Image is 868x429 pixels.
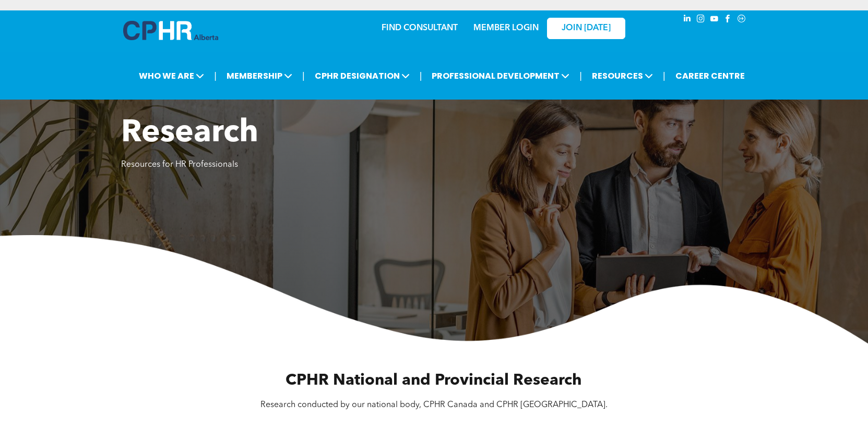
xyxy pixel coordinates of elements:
a: JOIN [DATE] [547,18,625,39]
span: PROFESSIONAL DEVELOPMENT [429,66,573,85]
span: CPHR National and Provincial Research [286,373,582,388]
a: Social network [736,13,747,27]
a: MEMBER LOGIN [473,24,539,32]
span: MEMBERSHIP [223,66,295,85]
a: CAREER CENTRE [672,66,748,85]
a: FIND CONSULTANT [382,24,458,32]
span: RESOURCES [589,66,656,85]
span: Research conducted by our national body, CPHR Canada and CPHR [GEOGRAPHIC_DATA]. [260,401,608,409]
li: | [420,65,422,87]
span: CPHR DESIGNATION [312,66,413,85]
img: A blue and white logo for cp alberta [123,21,218,40]
span: Research [121,118,258,149]
li: | [214,65,217,87]
a: linkedin [682,13,693,27]
span: Resources for HR Professionals [121,161,238,169]
a: youtube [709,13,720,27]
li: | [579,65,582,87]
span: WHO WE ARE [136,66,207,85]
a: facebook [722,13,734,27]
li: | [302,65,305,87]
span: JOIN [DATE] [562,23,611,33]
a: instagram [695,13,707,27]
li: | [663,65,665,87]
